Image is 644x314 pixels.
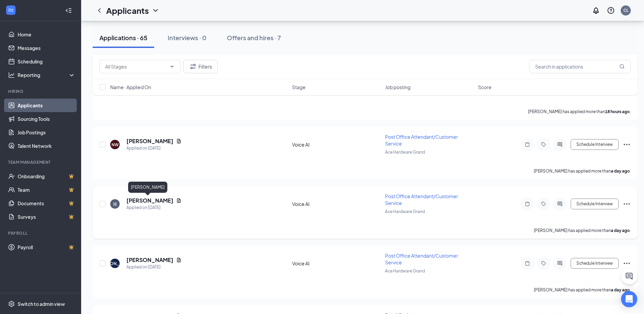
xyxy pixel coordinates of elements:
svg: WorkstreamLogo [7,7,14,14]
a: Job Postings [18,126,75,139]
a: SurveysCrown [18,210,75,224]
svg: Tag [540,201,548,207]
a: Scheduling [18,55,75,68]
svg: QuestionInfo [607,6,615,15]
div: Interviews · 0 [168,33,207,42]
svg: Analysis [8,72,15,78]
svg: ChevronLeft [95,6,103,15]
svg: ChatActive [625,272,633,280]
span: Post Office Attendant/Customer Service [385,193,458,206]
div: NW [112,142,119,148]
svg: Tag [540,261,548,266]
h5: [PERSON_NAME] [126,197,173,204]
svg: Document [176,138,182,144]
svg: ActiveChat [556,142,564,147]
h5: [PERSON_NAME] [126,256,173,264]
a: Sourcing Tools [18,112,75,126]
svg: ActiveChat [556,201,564,207]
p: [PERSON_NAME] has applied more than . [534,228,631,233]
h1: Applicants [106,5,149,16]
svg: Note [523,201,531,207]
a: Home [18,28,75,41]
div: Voice AI [292,201,381,207]
span: Stage [292,84,306,90]
div: Offers and hires · 7 [227,33,281,42]
button: Schedule Interview [571,199,619,209]
div: Voice AI [292,260,381,267]
h5: [PERSON_NAME] [126,137,173,145]
div: Applied on [DATE] [126,264,182,270]
div: [PERSON_NAME] [98,261,133,266]
span: Job posting [385,84,410,90]
div: Open Intercom Messenger [621,291,637,307]
svg: Ellipses [623,259,631,267]
svg: ChevronDown [151,6,160,15]
input: Search in applications [529,60,631,73]
svg: Document [176,257,182,263]
span: Post Office Attendant/Customer Service [385,253,458,265]
svg: Ellipses [623,200,631,208]
div: Reporting [18,72,76,78]
div: Switch to admin view [18,300,65,307]
svg: ChevronDown [169,64,175,69]
svg: Tag [540,142,548,147]
span: Ace Hardware Grand [385,150,425,155]
svg: Document [176,198,182,203]
svg: Note [523,142,531,147]
svg: MagnifyingGlass [619,64,625,69]
div: Hiring [8,88,74,94]
div: IS [113,201,117,207]
a: Applicants [18,99,75,112]
b: a day ago [611,287,630,292]
span: Score [478,84,492,90]
div: CL [623,7,628,13]
div: Team Management [8,159,74,165]
button: Filter Filters [183,60,218,73]
a: OnboardingCrown [18,169,75,183]
span: Ace Hardware Grand [385,209,425,214]
a: Messages [18,41,75,55]
svg: Settings [8,300,15,307]
button: ChatActive [621,268,637,284]
span: Name · Applied On [110,84,151,90]
svg: Notifications [592,6,600,15]
input: All Stages [105,63,167,70]
div: Voice AI [292,141,381,148]
svg: ActiveChat [556,261,564,266]
a: Talent Network [18,139,75,153]
p: [PERSON_NAME] has applied more than . [528,109,631,114]
b: 18 hours ago [605,109,630,114]
svg: Ellipses [623,140,631,149]
svg: Collapse [65,7,72,14]
a: TeamCrown [18,183,75,197]
svg: Filter [189,62,197,71]
button: Schedule Interview [571,139,619,150]
p: [PERSON_NAME] has applied more than . [534,287,631,293]
div: [PERSON_NAME] [128,182,167,193]
div: Payroll [8,230,74,236]
b: a day ago [611,228,630,233]
button: Schedule Interview [571,258,619,269]
span: Post Office Attendant/Customer Service [385,134,458,147]
div: Applied on [DATE] [126,145,182,152]
div: Applications · 65 [99,33,147,42]
span: Ace Hardware Grand [385,268,425,273]
a: PayrollCrown [18,240,75,254]
a: DocumentsCrown [18,197,75,210]
div: Applied on [DATE] [126,204,182,211]
b: a day ago [611,168,630,174]
svg: Note [523,261,531,266]
p: [PERSON_NAME] has applied more than . [534,168,631,174]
